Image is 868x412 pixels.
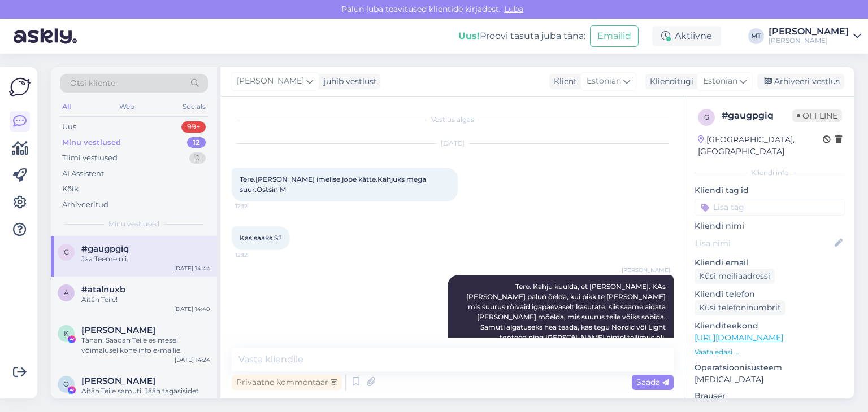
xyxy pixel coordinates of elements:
[645,76,693,87] div: Klienditugi
[62,183,79,195] div: Kõik
[62,168,104,179] div: AI Assistent
[652,26,721,46] div: Aktiivne
[63,380,69,388] span: O
[695,288,845,300] p: Kliendi telefon
[62,199,108,211] div: Arhiveeritud
[792,109,842,122] span: Offline
[458,29,585,43] div: Proovi tasuta juba täna:
[81,284,125,295] span: #atalnuxb
[587,75,621,87] span: Estonian
[108,219,159,229] span: Minu vestlused
[695,257,845,269] p: Kliendi email
[757,74,844,89] div: Arhiveeri vestlus
[81,254,210,264] div: Jaa.Teeme nii.
[769,27,849,36] div: [PERSON_NAME]
[704,113,709,121] span: g
[240,175,428,194] span: Tere.[PERSON_NAME] imelise jope kätte.Kahjuks mega suur.Ostsin M
[698,134,823,157] div: [GEOGRAPHIC_DATA], [GEOGRAPHIC_DATA]
[64,329,69,338] span: K
[703,75,737,87] span: Estonian
[232,115,674,125] div: Vestlus algas
[117,99,137,114] div: Web
[232,138,674,148] div: [DATE]
[180,99,208,114] div: Socials
[636,377,669,387] span: Saada
[695,320,845,332] p: Klienditeekond
[189,152,206,164] div: 0
[187,137,206,148] div: 12
[64,288,69,297] span: a
[60,99,73,114] div: All
[174,264,210,273] div: [DATE] 14:44
[748,28,764,44] div: MT
[695,168,845,178] div: Kliendi info
[590,25,639,47] button: Emailid
[62,137,121,148] div: Minu vestlused
[237,75,304,87] span: [PERSON_NAME]
[62,152,118,164] div: Tiimi vestlused
[549,76,577,87] div: Klient
[70,77,115,89] span: Otsi kliente
[232,375,342,390] div: Privaatne kommentaar
[695,199,845,216] input: Lisa tag
[235,202,277,211] span: 12:12
[695,300,785,315] div: Küsi telefoninumbrit
[501,4,527,14] span: Luba
[174,305,210,313] div: [DATE] 14:40
[81,386,210,406] div: Aitäh Teile samuti. Jään tagasisidet ootama. :)
[695,347,845,357] p: Vaata edasi ...
[622,266,670,274] span: [PERSON_NAME]
[240,234,282,242] span: Kas saaks S?
[458,30,480,41] b: Uus!
[695,220,845,232] p: Kliendi nimi
[695,362,845,374] p: Operatsioonisüsteem
[81,295,210,305] div: Aitäh Teile!
[319,76,377,87] div: juhib vestlust
[695,390,845,402] p: Brauser
[181,121,206,133] div: 99+
[695,269,775,284] div: Küsi meiliaadressi
[722,109,792,122] div: # gaugpgiq
[81,335,210,356] div: Tänan! Saadan Teile esimesel võimalusel kohe info e-mailie.
[175,356,210,364] div: [DATE] 14:24
[769,27,861,45] a: [PERSON_NAME][PERSON_NAME]
[81,376,155,386] span: Olga Lepaeva
[695,332,783,343] a: [URL][DOMAIN_NAME]
[695,185,845,196] p: Kliendi tag'id
[769,36,849,45] div: [PERSON_NAME]
[64,248,69,256] span: g
[81,244,129,254] span: #gaugpgiq
[695,237,832,249] input: Lisa nimi
[9,76,31,98] img: Askly Logo
[695,374,845,385] p: [MEDICAL_DATA]
[62,121,76,133] div: Uus
[235,251,277,259] span: 12:12
[81,325,155,335] span: Kadri Viirand
[466,282,667,341] span: Tere. Kahju kuulda, et [PERSON_NAME]. KAs [PERSON_NAME] palun öelda, kui pikk te [PERSON_NAME] mi...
